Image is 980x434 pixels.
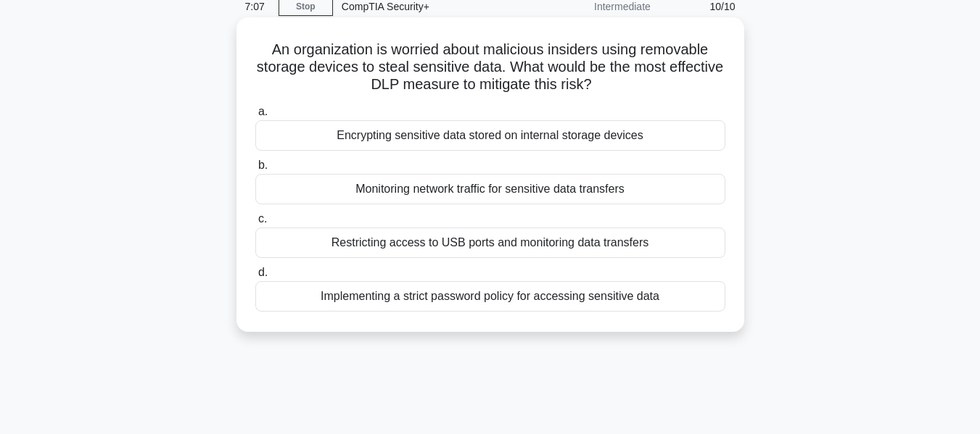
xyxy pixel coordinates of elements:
span: c. [258,212,267,225]
div: Encrypting sensitive data stored on internal storage devices [255,120,725,151]
span: d. [258,266,268,278]
div: Restricting access to USB ports and monitoring data transfers [255,228,725,258]
span: b. [258,159,268,171]
h5: An organization is worried about malicious insiders using removable storage devices to steal sens... [254,41,727,94]
div: Implementing a strict password policy for accessing sensitive data [255,281,725,312]
span: a. [258,105,268,117]
div: Monitoring network traffic for sensitive data transfers [255,174,725,204]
